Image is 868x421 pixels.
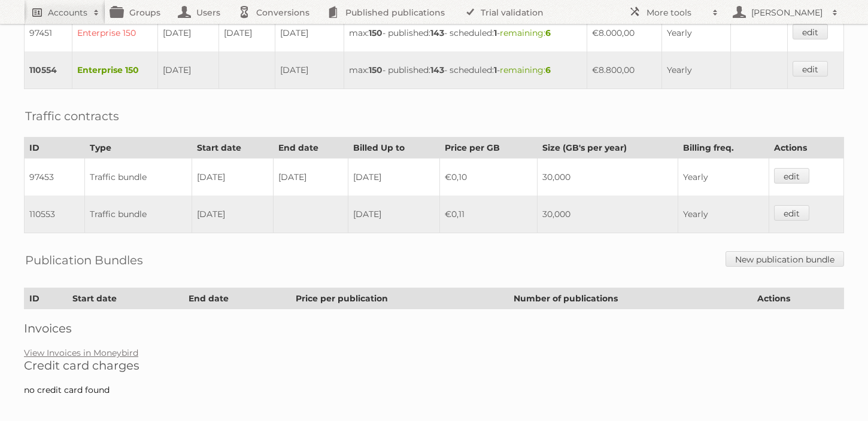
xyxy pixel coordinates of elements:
td: €0,11 [440,196,537,233]
strong: 6 [545,65,551,75]
td: 30,000 [537,196,678,233]
td: Yearly [678,196,769,233]
td: 110554 [25,51,72,89]
strong: 6 [545,28,551,38]
a: New publication bundle [726,251,844,267]
h2: Publication Bundles [25,251,143,269]
td: [DATE] [157,14,218,52]
td: €0,10 [440,158,537,196]
td: Yearly [662,14,730,52]
td: [DATE] [348,158,439,196]
td: max: - published: - scheduled: - [344,14,587,52]
td: [DATE] [157,51,218,89]
th: End date [184,288,291,309]
td: 30,000 [537,158,678,196]
strong: 150 [369,28,383,38]
a: edit [793,61,828,77]
td: [DATE] [192,196,274,233]
td: Yearly [678,158,769,196]
th: Size (GB's per year) [537,138,678,158]
th: Billed Up to [348,138,439,158]
td: Traffic bundle [85,158,192,196]
td: 97451 [25,14,72,52]
td: [DATE] [275,14,344,52]
th: End date [273,138,348,158]
td: [DATE] [218,14,275,52]
td: Yearly [662,51,730,89]
h2: [PERSON_NAME] [748,7,826,19]
td: €8.800,00 [587,51,661,89]
a: edit [774,205,809,221]
strong: 1 [494,65,497,75]
th: Start date [68,288,184,309]
td: max: - published: - scheduled: - [344,51,587,89]
th: ID [25,138,85,158]
a: edit [774,168,809,184]
strong: 143 [430,65,444,75]
h2: Credit card charges [24,358,844,373]
td: [DATE] [275,51,344,89]
th: ID [25,288,68,309]
th: Actions [769,138,843,158]
th: Price per publication [290,288,508,309]
strong: 143 [430,28,444,38]
th: Billing freq. [678,138,769,158]
h2: Invoices [24,321,844,335]
a: edit [793,24,828,39]
th: Start date [192,138,274,158]
span: remaining: [500,65,551,75]
th: Type [85,138,192,158]
a: View Invoices in Moneybird [24,347,138,358]
th: Actions [752,288,843,309]
td: Traffic bundle [85,196,192,233]
h2: More tools [647,7,706,19]
th: Number of publications [509,288,752,309]
span: remaining: [500,28,551,38]
h2: Accounts [48,7,87,19]
h2: Traffic contracts [25,107,119,125]
td: [DATE] [192,158,274,196]
td: Enterprise 150 [72,14,157,52]
td: €8.000,00 [587,14,661,52]
td: [DATE] [273,158,348,196]
strong: 150 [369,65,383,75]
td: Enterprise 150 [72,51,157,89]
td: [DATE] [348,196,439,233]
strong: 1 [494,28,497,38]
th: Price per GB [440,138,537,158]
td: 97453 [25,158,85,196]
td: 110553 [25,196,85,233]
